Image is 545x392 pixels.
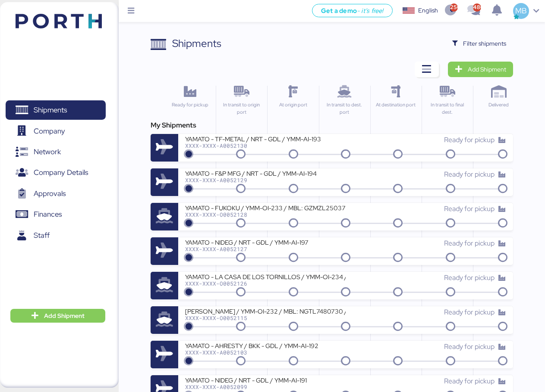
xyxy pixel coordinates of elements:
[463,38,506,49] span: Filter shipments
[185,315,346,321] div: XXXX-XXXX-O0052115
[271,101,315,109] div: At origin port
[185,246,346,252] div: XXXX-XXXX-A0052127
[374,101,418,109] div: At destination port
[445,36,513,51] button: Filter shipments
[185,177,346,183] div: XXXX-XXXX-A0052129
[185,212,346,218] div: XXXX-XXXX-O0052128
[44,311,85,321] span: Add Shipment
[34,208,62,221] span: Finances
[6,184,106,204] a: Approvals
[10,309,105,323] button: Add Shipment
[444,376,495,386] span: Ready for pickup
[448,62,513,77] a: Add Shipment
[6,121,106,141] a: Company
[185,273,346,280] div: YAMATO - LA CASA DE LOS TORNILLOS / YMM-OI-234 / MBL: KMTCHPH1720895 / HBL: YLVHS5082976 / FCL
[185,376,346,383] div: YAMATO - NIDEG / NRT - GDL / YMM-AI-191
[6,142,106,162] a: Network
[468,64,506,75] span: Add Shipment
[185,135,346,142] div: YAMATO - TF-METAL / NRT - GDL / YMM-AI-193
[444,342,495,351] span: Ready for pickup
[185,280,346,286] div: XXXX-XXXX-O0052126
[34,104,67,116] span: Shipments
[444,135,495,144] span: Ready for pickup
[124,4,139,19] button: Menu
[34,166,88,179] span: Company Details
[185,307,346,314] div: [PERSON_NAME] / YMM-OI-232 / MBL: NGTL7480730 / HBL: YTJTGI100134 / LCL
[185,349,346,355] div: XXXX-XXXX-A0052103
[168,101,212,109] div: Ready for pickup
[34,125,65,137] span: Company
[444,273,495,282] span: Ready for pickup
[6,163,106,183] a: Company Details
[185,238,346,246] div: YAMATO - NIDEG / NRT - GDL / YMM-AI-197
[34,187,66,200] span: Approvals
[34,146,61,158] span: Network
[220,101,263,116] div: In transit to origin port
[6,205,106,224] a: Finances
[172,36,221,51] div: Shipments
[477,101,520,109] div: Delivered
[185,143,346,149] div: XXXX-XXXX-A0052130
[151,120,513,131] div: My Shipments
[185,342,346,349] div: YAMATO - AHRESTY / BKK - GDL / YMM-AI-192
[444,204,495,213] span: Ready for pickup
[185,204,346,211] div: YAMATO - FUKOKU / YMM-OI-233 / MBL: GZMZL25037057 / HBL: YILGZS0017303 / LCL
[444,308,495,317] span: Ready for pickup
[425,101,469,116] div: In transit to final dest.
[185,384,346,390] div: XXXX-XXXX-A0052099
[323,101,366,116] div: In transit to dest. port
[444,170,495,179] span: Ready for pickup
[444,239,495,248] span: Ready for pickup
[6,226,106,246] a: Staff
[418,6,438,15] div: English
[34,229,50,242] span: Staff
[6,100,106,120] a: Shipments
[515,5,527,16] span: MB
[185,169,346,177] div: YAMATO - F&P MFG / NRT - GDL / YMM-AI-194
